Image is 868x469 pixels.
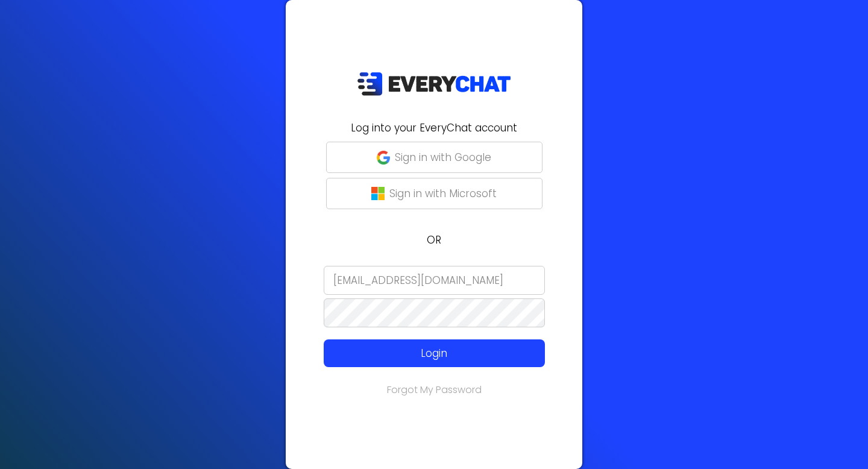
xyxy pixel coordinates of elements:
[395,150,491,165] p: Sign in with Google
[293,232,575,248] p: OR
[324,266,545,295] input: Email
[377,151,390,164] img: google-g.png
[357,72,511,96] img: EveryChat_logo_dark.png
[326,142,542,173] button: Sign in with Google
[389,186,497,201] p: Sign in with Microsoft
[324,339,545,367] button: Login
[293,120,575,136] h2: Log into your EveryChat account
[387,383,482,397] a: Forgot My Password
[346,345,523,361] p: Login
[371,187,385,200] img: microsoft-logo.png
[326,178,542,209] button: Sign in with Microsoft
